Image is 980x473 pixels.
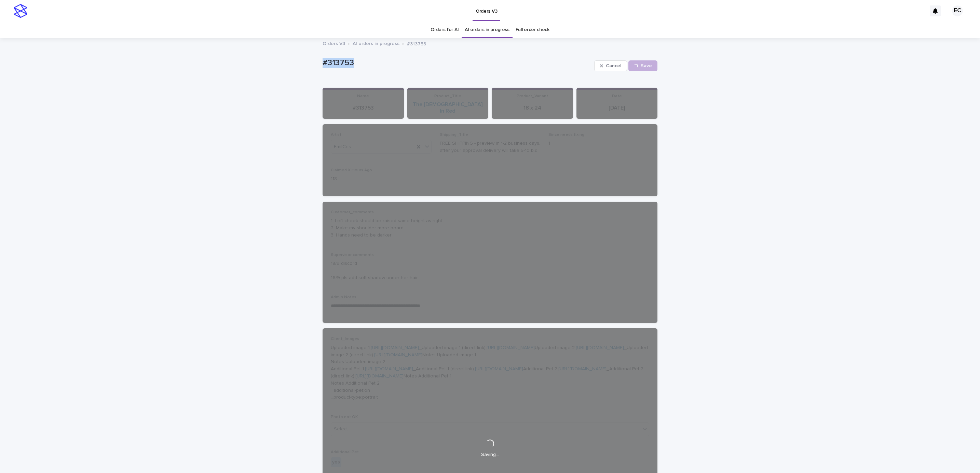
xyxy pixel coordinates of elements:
p: Saving… [481,452,499,458]
p: #313753 [407,40,426,47]
p: #313753 [323,58,591,68]
a: AI orders in progress [465,22,509,38]
button: Cancel [594,60,627,71]
span: Cancel [606,63,621,68]
div: EC [952,5,963,16]
a: Orders V3 [323,39,345,47]
a: Full order check [516,22,549,38]
a: Orders for AI [431,22,459,38]
span: Save [641,63,652,68]
img: stacker-logo-s-only.png [14,4,27,18]
button: Save [628,60,657,71]
a: AI orders in progress [353,39,399,47]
